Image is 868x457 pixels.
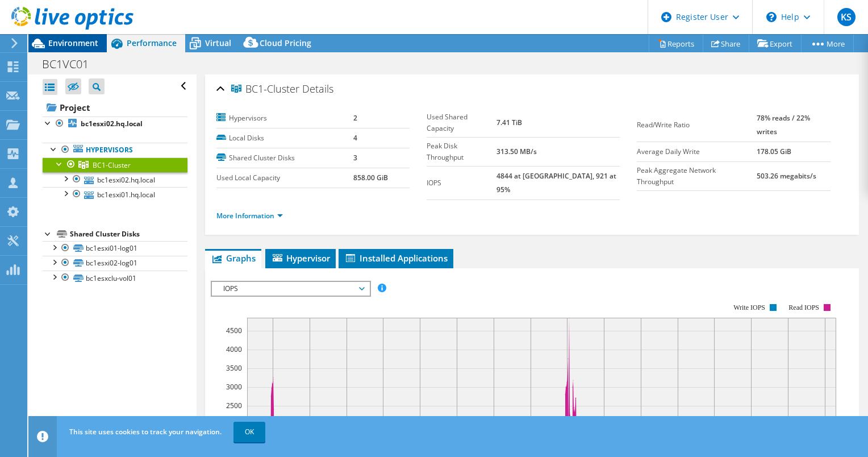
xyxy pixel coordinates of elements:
[211,252,256,264] span: Graphs
[302,82,333,95] span: Details
[733,304,765,311] text: Write IOPS
[353,173,388,182] b: 858.00 GiB
[43,241,187,256] a: bc1esxi01-log01
[226,363,242,373] text: 3500
[496,118,522,127] b: 7.41 TiB
[233,422,265,442] a: OK
[271,252,330,264] span: Hypervisor
[43,157,187,172] a: BC1-Cluster
[757,171,816,181] b: 503.26 megabits/s
[637,165,757,188] label: Peak Aggregate Network Throughput
[43,187,187,202] a: bc1esxi01.hq.local
[48,38,98,48] span: Environment
[749,35,802,52] a: Export
[757,147,791,156] b: 178.05 GiB
[637,146,757,157] label: Average Daily Write
[344,252,448,264] span: Installed Applications
[226,344,242,354] text: 4000
[496,171,616,194] b: 4844 at [GEOGRAPHIC_DATA], 921 at 95%
[43,143,187,157] a: Hypervisors
[226,401,242,410] text: 2500
[757,113,810,136] b: 78% reads / 22% writes
[427,111,496,134] label: Used Shared Capacity
[216,152,353,164] label: Shared Cluster Disks
[496,147,537,156] b: 313.50 MB/s
[231,84,299,95] span: BC1-Cluster
[43,98,187,117] a: Project
[766,12,777,22] svg: \n
[43,117,187,131] a: bc1esxi02.hq.local
[637,119,757,131] label: Read/Write Ratio
[837,8,856,26] span: KS
[216,113,353,124] label: Hypervisors
[43,271,187,285] a: bc1esxclu-vol01
[260,38,311,48] span: Cloud Pricing
[353,133,357,143] b: 4
[81,119,143,128] b: bc1esxi02.hq.local
[353,113,357,123] b: 2
[226,326,242,335] text: 4500
[226,382,242,392] text: 3000
[788,304,819,311] text: Read IOPS
[216,211,283,221] a: More Information
[37,58,106,70] h1: BC1VC01
[427,140,496,163] label: Peak Disk Throughput
[127,38,177,48] span: Performance
[353,153,357,163] b: 3
[427,177,496,189] label: IOPS
[703,35,749,52] a: Share
[649,35,703,52] a: Reports
[70,227,187,241] div: Shared Cluster Disks
[93,160,131,170] span: BC1-Cluster
[205,38,231,48] span: Virtual
[43,256,187,271] a: bc1esxi02-log01
[216,132,353,144] label: Local Disks
[218,282,364,296] span: IOPS
[69,427,222,437] span: This site uses cookies to track your navigation.
[216,172,353,184] label: Used Local Capacity
[43,172,187,187] a: bc1esxi02.hq.local
[801,35,854,52] a: More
